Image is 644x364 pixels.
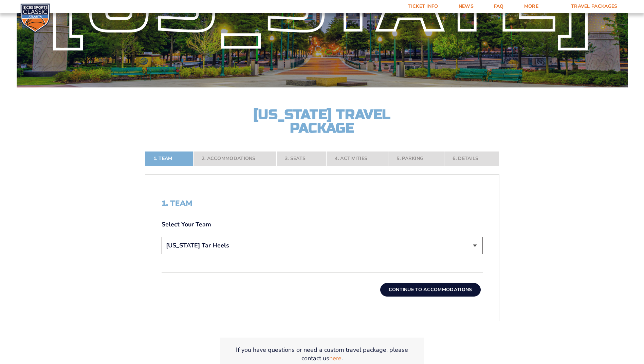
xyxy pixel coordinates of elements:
h2: 1. Team [162,199,483,208]
a: here [329,354,342,363]
button: Continue To Accommodations [380,283,481,297]
label: Select Your Team [162,220,483,229]
p: If you have questions or need a custom travel package, please contact us . [228,346,416,363]
h2: [US_STATE] Travel Package [247,108,397,135]
img: CBS Sports Classic [20,3,50,33]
